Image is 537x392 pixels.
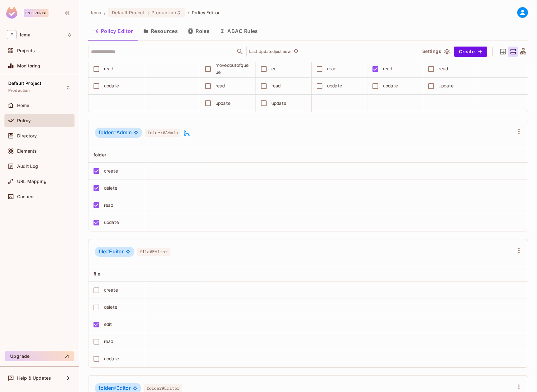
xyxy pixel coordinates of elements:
div: read [104,202,113,209]
div: create [104,168,118,174]
span: : [147,10,149,15]
div: update [439,82,454,89]
span: Default Project [8,81,41,86]
div: edit [104,321,112,328]
span: file [99,249,109,255]
span: Click to refresh data [291,48,300,55]
span: Projects [17,48,35,53]
div: create [104,287,118,294]
div: delete [104,304,117,311]
span: folder#Admin [145,129,180,137]
div: movedoutofqueue [216,62,250,76]
span: # [113,385,116,391]
div: edit [271,65,280,72]
button: ABAC Rules [215,23,263,39]
span: refresh [293,48,299,55]
div: read [271,82,281,89]
button: Create [454,47,487,57]
div: update [216,100,230,107]
span: folder [99,385,116,391]
span: # [113,130,116,136]
span: file [94,271,100,276]
div: delete [104,185,117,192]
div: update [383,82,398,89]
button: Settings [420,47,451,57]
div: update [104,355,119,362]
div: read [439,65,448,72]
span: Monitoring [17,63,41,68]
div: read [104,65,113,72]
button: Open [236,47,244,56]
span: Elements [17,149,37,154]
span: F [7,30,16,39]
span: folder [99,130,116,136]
span: folder [94,152,106,157]
span: Production [152,9,176,16]
button: Roles [183,23,215,39]
span: the active workspace [91,9,101,16]
span: Workspace: fcma [20,32,30,37]
div: update [104,219,119,226]
div: Enterprise [24,9,49,17]
li: / [104,9,106,16]
button: Upgrade [5,351,74,361]
li: / [188,9,189,16]
span: Policy [17,118,31,123]
span: Production [8,88,30,93]
span: Policy Editor [192,9,220,16]
span: Editor [99,249,124,255]
div: read [383,65,392,72]
button: Policy Editor [88,23,138,39]
span: URL Mapping [17,179,47,184]
span: Audit Log [17,164,38,169]
span: Directory [17,133,37,138]
span: Connect [17,194,35,199]
span: Admin [99,130,132,136]
div: read [327,65,337,72]
span: file#Editor [137,248,170,256]
span: Home [17,103,29,108]
div: update [271,100,286,107]
div: update [104,82,119,89]
div: update [327,82,342,89]
span: # [106,249,109,255]
div: read [216,82,225,89]
button: refresh [292,48,300,55]
span: Help & Updates [17,376,51,381]
span: Default Project [112,9,145,16]
span: Editor [99,385,131,391]
button: Resources [138,23,183,39]
div: read [104,338,113,345]
img: SReyMgAAAABJRU5ErkJggg== [6,7,17,19]
p: Last Updated just now [249,49,291,54]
